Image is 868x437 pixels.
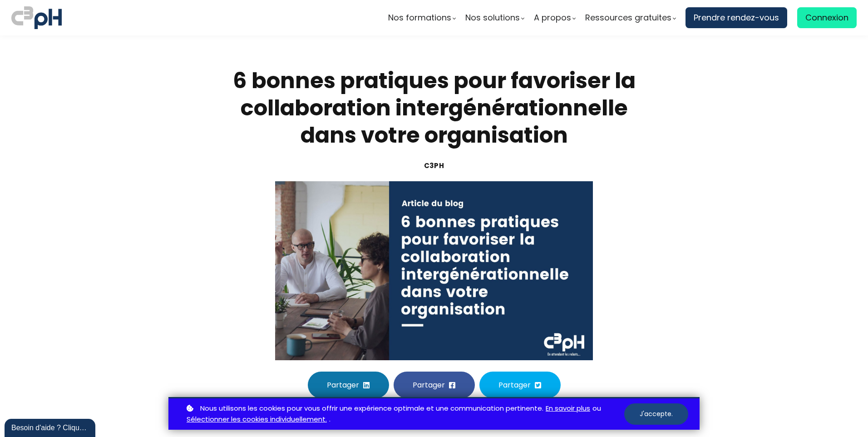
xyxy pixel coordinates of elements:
span: Ressources gratuites [585,11,671,25]
div: C3pH [223,160,645,171]
img: fdbf0c29a41ad978ff0b1c5a6751db2b.jpeg [275,181,593,360]
button: Partager [479,372,561,398]
span: Nos solutions [465,11,520,25]
span: Nos formations [388,11,451,25]
span: Nous utilisons les cookies pour vous offrir une expérience optimale et une communication pertinente. [200,403,543,414]
img: logo C3PH [11,5,62,31]
button: Partager [394,372,475,398]
a: Sélectionner les cookies individuellement. [187,414,327,425]
span: Partager [327,379,359,391]
button: J'accepte. [624,403,688,425]
a: Connexion [797,7,857,28]
p: ou . [184,403,624,426]
span: Partager [413,379,445,391]
span: A propos [534,11,571,25]
span: Prendre rendez-vous [694,11,779,25]
a: En savoir plus [546,403,590,414]
a: Prendre rendez-vous [686,7,787,28]
button: Partager [308,372,389,398]
span: Partager [498,379,531,391]
h1: 6 bonnes pratiques pour favoriser la collaboration intergénérationnelle dans votre organisation [223,67,645,149]
span: Connexion [805,11,848,25]
iframe: chat widget [5,417,97,437]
